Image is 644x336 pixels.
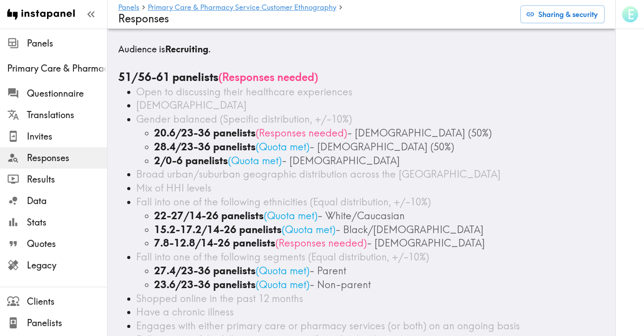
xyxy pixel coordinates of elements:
[27,238,107,250] span: Quotes
[154,140,256,153] b: 28.4/23-36 panelists
[367,237,485,249] span: - [DEMOGRAPHIC_DATA]
[627,7,634,22] span: E
[118,43,605,55] h5: Audience is .
[154,209,264,222] b: 22-27/14-26 panelists
[621,5,639,23] button: E
[335,223,484,236] span: - Black/[DEMOGRAPHIC_DATA]
[27,37,107,50] span: Panels
[136,99,247,111] span: [DEMOGRAPHIC_DATA]
[136,306,234,318] span: Have a chronic illness
[27,130,107,143] span: Invites
[27,195,107,207] span: Data
[256,264,309,277] span: ( Quota met )
[520,5,605,23] button: Sharing & security
[256,127,347,139] span: ( Responses needed )
[148,4,336,12] a: Primary Care & Pharmacy Service Customer Ethnography
[228,154,282,167] span: ( Quota met )
[136,292,303,305] span: Shopped online in the past 12 months
[275,237,367,249] span: ( Responses needed )
[136,168,501,180] span: Broad urban/suburban geographic distribution across the [GEOGRAPHIC_DATA]
[309,140,454,153] span: - [DEMOGRAPHIC_DATA] (50%)
[118,4,139,12] a: Panels
[282,223,335,236] span: ( Quota met )
[282,154,400,167] span: - [DEMOGRAPHIC_DATA]
[309,278,371,291] span: - Non-parent
[136,319,520,332] span: Engages with either primary care or pharmacy services (or both) on an ongoing basis
[165,43,208,55] b: Recruiting
[154,237,275,249] b: 7.8-12.8/14-26 panelists
[27,216,107,229] span: Stats
[154,223,282,236] b: 15.2-17.2/14-26 panelists
[256,278,309,291] span: ( Quota met )
[154,154,228,167] b: 2/0-6 panelists
[27,259,107,272] span: Legacy
[27,317,107,329] span: Panelists
[136,196,431,208] span: Fall into one of the following ethnicities (Equal distribution, +/-10%)
[318,209,405,222] span: - White/Caucasian
[219,70,318,84] span: ( Responses needed )
[27,87,107,100] span: Questionnaire
[154,264,256,277] b: 27.4/23-36 panelists
[136,85,352,98] span: Open to discussing their healthcare experiences
[154,278,256,291] b: 23.6/23-36 panelists
[118,70,219,84] b: 51/56-61 panelists
[7,62,107,75] span: Primary Care & Pharmacy Service Customer Ethnography
[27,173,107,186] span: Results
[136,251,429,263] span: Fall into one of the following segments (Equal distribution, +/-10%)
[27,152,107,164] span: Responses
[347,127,492,139] span: - [DEMOGRAPHIC_DATA] (50%)
[118,12,513,25] h4: Responses
[27,295,107,308] span: Clients
[264,209,318,222] span: ( Quota met )
[154,127,256,139] b: 20.6/23-36 panelists
[309,264,346,277] span: - Parent
[136,113,352,125] span: Gender balanced (Specific distribution, +/-10%)
[27,109,107,121] span: Translations
[256,140,309,153] span: ( Quota met )
[136,182,211,194] span: Mix of HHI levels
